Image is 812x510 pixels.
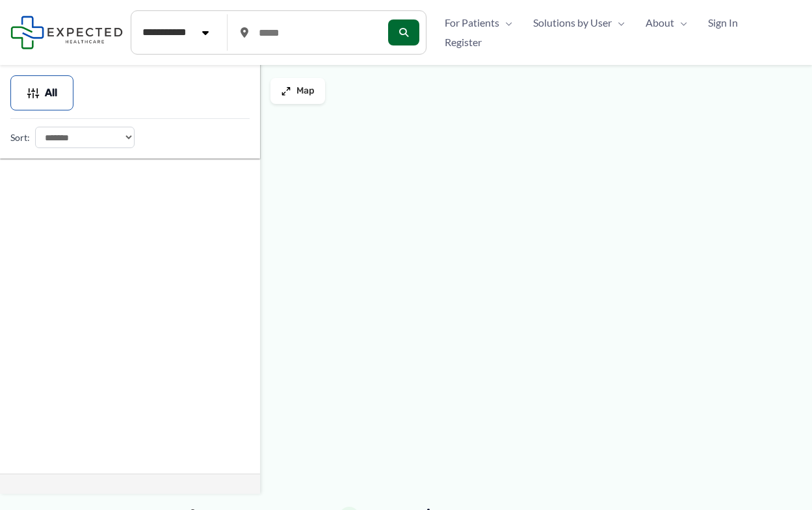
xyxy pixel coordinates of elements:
[281,86,291,96] img: Maximize
[635,13,698,32] a: AboutMenu Toggle
[445,32,482,52] span: Register
[296,86,315,97] span: Map
[708,13,738,32] span: Sign In
[523,13,635,32] a: Solutions by UserMenu Toggle
[499,13,512,32] span: Menu Toggle
[45,88,57,97] span: All
[533,13,612,32] span: Solutions by User
[445,13,499,32] span: For Patients
[434,32,492,52] a: Register
[646,13,674,32] span: About
[10,75,73,110] button: All
[612,13,625,32] span: Menu Toggle
[698,13,748,32] a: Sign In
[434,13,523,32] a: For PatientsMenu Toggle
[10,129,30,146] label: Sort:
[27,86,40,99] img: Filter
[10,16,123,49] img: Expected Healthcare Logo - side, dark font, small
[674,13,687,32] span: Menu Toggle
[270,78,325,104] button: Map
